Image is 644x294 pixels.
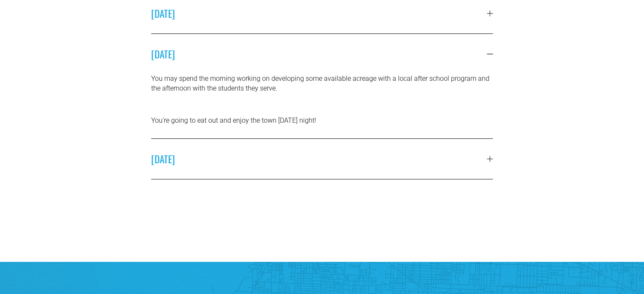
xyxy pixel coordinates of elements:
[151,151,487,166] span: [DATE]
[151,34,493,74] button: [DATE]
[151,116,493,125] p: You're going to eat out and enjoy the town [DATE] night!
[151,6,487,21] span: [DATE]
[151,47,487,61] span: [DATE]
[151,139,493,179] button: [DATE]
[151,74,493,138] div: [DATE]
[151,74,493,93] p: You may spend the morning working on developing some available acreage with a local after school ...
